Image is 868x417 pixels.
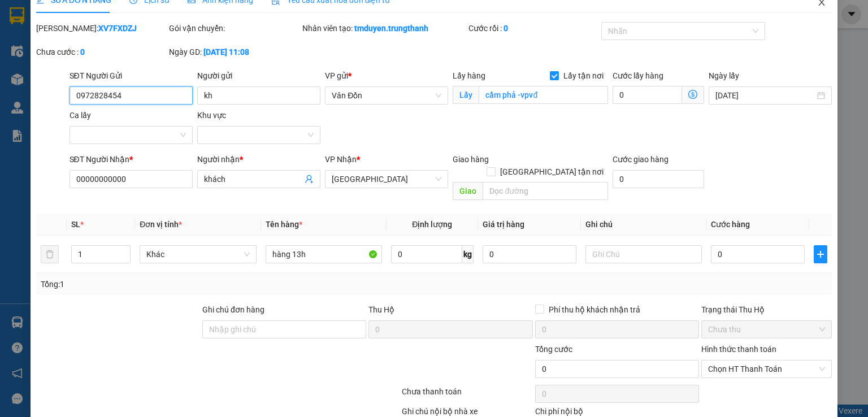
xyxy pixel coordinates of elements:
[715,89,815,102] input: Ngày lấy
[305,175,314,184] span: user-add
[709,71,739,80] label: Ngày lấy
[535,345,572,354] span: Tổng cước
[468,22,599,34] div: Cước rồi :
[302,22,466,34] div: Nhân viên tạo:
[483,182,608,200] input: Dọc đường
[701,303,832,316] div: Trạng thái Thu Hộ
[559,69,608,82] span: Lấy tận nơi
[708,360,825,377] span: Chọn HT Thanh Toán
[711,220,750,229] span: Cước hàng
[701,345,776,354] label: Hình thức thanh toán
[325,69,448,82] div: VP gửi
[98,24,137,33] b: XV7FXDZJ
[41,245,59,263] button: delete
[266,245,382,263] input: VD: Bàn, Ghế
[453,155,489,164] span: Giao hàng
[613,155,669,164] label: Cước giao hàng
[70,153,193,166] div: SĐT Người Nhận
[462,245,474,263] span: kg
[613,71,663,80] label: Cước lấy hàng
[814,250,827,259] span: plus
[197,69,320,82] div: Người gửi
[71,220,80,229] span: SL
[613,170,704,188] input: Cước giao hàng
[169,46,300,58] div: Ngày GD:
[453,182,483,200] span: Giao
[585,245,702,263] input: Ghi Chú
[453,86,479,104] span: Lấy
[504,24,508,33] b: 0
[581,214,706,236] th: Ghi chú
[70,111,91,120] label: Ca lấy
[197,109,320,121] div: Khu vực
[325,155,357,164] span: VP Nhận
[453,71,485,80] span: Lấy hàng
[202,320,366,338] input: Ghi chú đơn hàng
[36,22,167,34] div: [PERSON_NAME]:
[354,24,428,33] b: tmduyen.trungthanh
[814,245,827,263] button: plus
[496,166,608,178] span: [GEOGRAPHIC_DATA] tận nơi
[544,303,645,316] span: Phí thu hộ khách nhận trả
[146,246,249,263] span: Khác
[41,278,336,290] div: Tổng: 1
[613,86,682,104] input: Cước lấy hàng
[266,220,302,229] span: Tên hàng
[169,22,300,34] div: Gói vận chuyển:
[483,220,524,229] span: Giá trị hàng
[80,47,85,57] b: 0
[688,90,697,99] span: dollar-circle
[197,153,320,166] div: Người nhận
[36,46,167,58] div: Chưa cước :
[203,47,249,57] b: [DATE] 11:08
[70,69,193,82] div: SĐT Người Gửi
[368,305,394,314] span: Thu Hộ
[401,385,533,405] div: Chưa thanh toán
[412,220,452,229] span: Định lượng
[479,86,608,104] input: Lấy tận nơi
[140,220,182,229] span: Đơn vị tính
[202,305,264,314] label: Ghi chú đơn hàng
[332,87,441,104] span: Vân Đồn
[708,321,825,338] span: Chưa thu
[332,171,441,188] span: Hà Nội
